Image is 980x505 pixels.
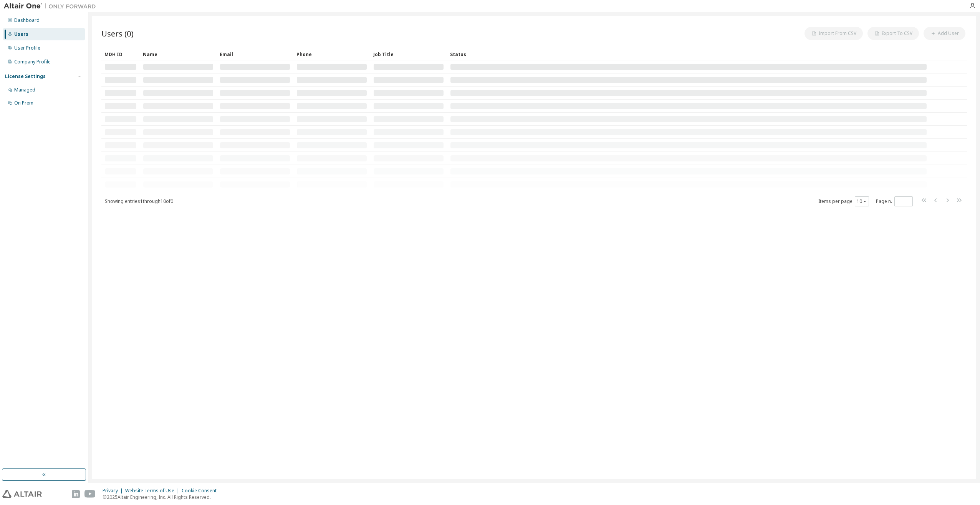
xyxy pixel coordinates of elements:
[867,27,919,40] button: Export To CSV
[4,2,100,10] img: Altair One
[450,48,927,60] div: Status
[125,488,182,494] div: Website Terms of Use
[805,27,863,40] button: Import From CSV
[182,488,221,494] div: Cookie Consent
[876,196,913,206] span: Page n.
[2,490,42,498] img: altair_logo.svg
[103,494,221,500] p: © 2025 Altair Engineering, Inc. All Rights Reserved.
[14,17,40,23] div: Dashboard
[5,73,46,80] div: License Settings
[14,100,33,106] div: On Prem
[101,28,134,39] span: Users (0)
[103,488,125,494] div: Privacy
[14,59,51,65] div: Company Profile
[105,198,173,204] span: Showing entries 1 through 10 of 0
[818,196,869,206] span: Items per page
[143,48,214,60] div: Name
[220,48,290,60] div: Email
[857,198,867,204] button: 10
[924,27,965,40] button: Add User
[14,45,40,51] div: User Profile
[14,87,35,93] div: Managed
[14,31,28,37] div: Users
[373,48,444,60] div: Job Title
[296,48,367,60] div: Phone
[72,490,80,498] img: linkedin.svg
[104,48,137,60] div: MDH ID
[84,490,96,498] img: youtube.svg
